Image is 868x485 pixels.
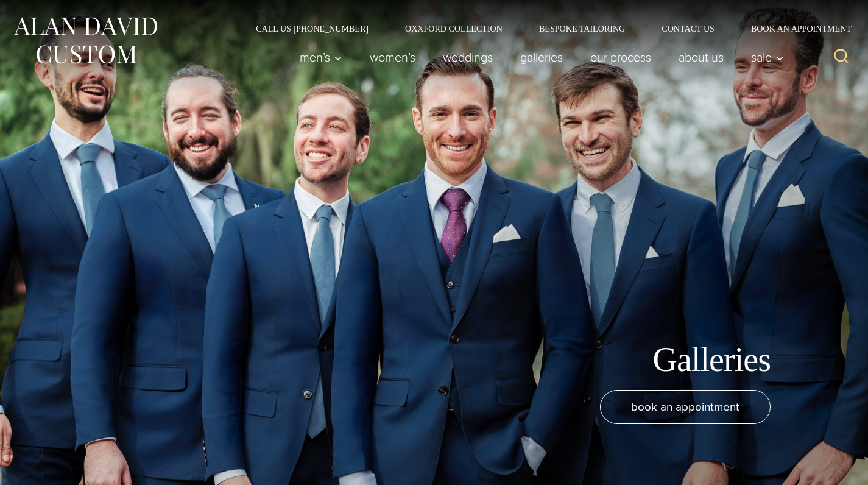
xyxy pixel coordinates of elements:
a: Oxxford Collection [387,24,521,33]
a: Contact Us [643,24,733,33]
a: Book an Appointment [733,24,856,33]
nav: Primary Navigation [286,45,791,69]
h1: Galleries [653,339,771,380]
a: Call Us [PHONE_NUMBER] [238,24,387,33]
nav: Secondary Navigation [238,24,856,33]
a: Galleries [507,45,577,69]
a: About Us [665,45,738,69]
span: book an appointment [631,398,739,416]
span: Sale [751,51,784,63]
a: Bespoke Tailoring [521,24,643,33]
button: View Search Form [827,43,856,72]
a: Our Process [577,45,665,69]
a: weddings [429,45,507,69]
img: Alan David Custom [12,13,158,68]
a: book an appointment [600,390,771,424]
span: Men’s [300,51,342,63]
a: Women’s [356,45,429,69]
